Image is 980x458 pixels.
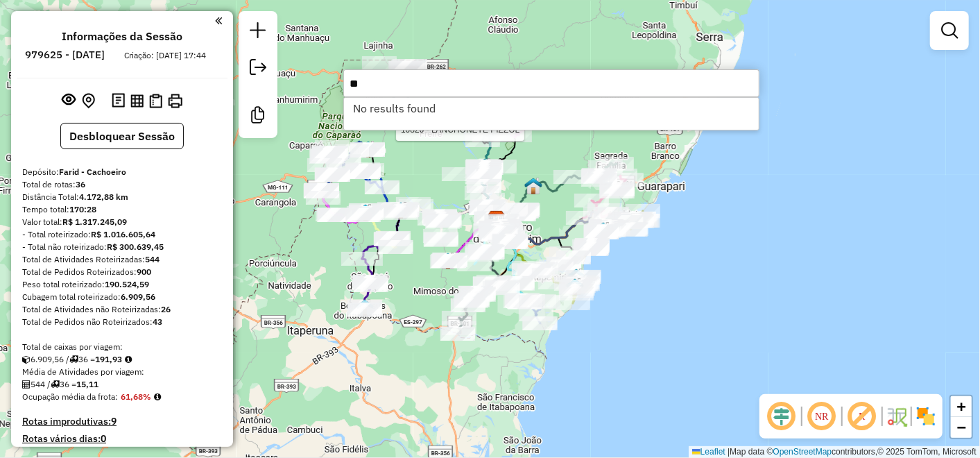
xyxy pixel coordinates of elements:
div: Atividade não roteirizada - BAR DENGOSO [483,226,518,240]
a: Criar modelo [244,101,272,133]
span: | [728,447,730,457]
div: - Total roteirizado: [22,228,222,241]
img: Alegre [392,201,410,219]
div: Atividade não roteirizada - CDC PEDRA MENINA [311,147,346,161]
strong: 9 [111,415,117,427]
h6: 979625 - [DATE] [26,49,105,61]
h4: Rotas improdutivas: [22,416,222,427]
div: Atividade não roteirizada - BAR PRONTO SOCORRO [482,226,517,239]
div: Atividade não roteirizada - DECKS BAR E RESTAURA [574,241,609,255]
img: Castelo [476,158,494,176]
a: Zoom out [951,417,972,438]
img: Itapemirim [567,268,585,286]
img: Ibitirama [359,140,377,158]
div: Total de Pedidos Roteirizados: [22,266,222,278]
i: Meta Caixas/viagem: 1,00 Diferença: 190,93 [125,355,132,364]
img: Farid - Cachoeiro [488,210,506,228]
img: Bom Jesus do Norte [356,298,374,316]
strong: 6.909,56 [121,291,155,302]
a: Exibir filtros [936,17,963,44]
span: Exibir rótulo [845,400,879,433]
strong: 544 [145,254,160,264]
a: Nova sessão e pesquisa [244,17,272,48]
div: Atividade não roteirizada - BAR E MERC CRICIUMA [362,56,397,70]
i: Total de rotas [69,355,78,364]
strong: Farid - Cachoeiro [59,167,126,177]
a: OpenStreetMap [773,447,832,457]
button: Desbloquear Sessão [60,123,184,149]
h4: Informações da Sessão [62,30,182,43]
strong: 190.524,59 [105,279,149,289]
span: Ocultar NR [805,400,839,433]
img: Piuma [594,221,612,239]
span: + [957,398,966,415]
strong: 61,68% [121,391,151,402]
strong: 15,11 [76,379,98,389]
div: Atividade não roteirizada - BAR DO MAURILIO [493,203,528,217]
img: Guaçuí [356,203,375,221]
div: Atividade não roteirizada - MERCEARIA MOULON [469,245,504,259]
a: Clique aqui para minimizar o painel [215,12,222,28]
div: Peso total roteirizado: [22,278,222,291]
button: Visualizar relatório de Roteirização [128,91,146,110]
img: Fluxo de ruas [886,405,908,427]
h4: Rotas vários dias: [22,433,222,445]
div: Atividade não roteirizada - EBENEZER RESTAURANTE [313,146,348,160]
strong: R$ 1.016.605,64 [91,229,155,239]
div: Atividade não roteirizada - BAR ARAPOCA [442,167,476,181]
div: 6.909,56 / 36 = [22,353,222,366]
div: Atividade não roteirizada - GOMES e FREITAS [391,60,426,74]
a: Leaflet [692,447,725,457]
strong: 900 [137,266,151,277]
em: Média calculada utilizando a maior ocupação (%Peso ou %Cubagem) de cada rota da sessão. Rotas cro... [154,393,161,401]
div: Total de Atividades Roteirizadas: [22,253,222,266]
strong: 0 [101,432,106,445]
i: Cubagem total roteirizado [22,355,31,364]
div: Atividade não roteirizada - R. S. POLONINI [584,226,619,239]
div: 544 / 36 = [22,378,222,391]
div: Atividade não roteirizada - POSTO PEDRA MENINA [310,149,345,163]
div: Atividade não roteirizada - SALGADO VOVO ANNINHA [312,146,347,160]
button: Centralizar mapa no depósito ou ponto de apoio [79,90,98,112]
span: Ocupação média da frota: [22,391,118,402]
strong: 26 [161,304,171,314]
div: Depósito: [22,166,222,178]
a: Zoom in [951,396,972,417]
strong: 4.172,88 km [79,192,128,202]
div: Total de Pedidos não Roteirizados: [22,316,222,328]
div: - Total não roteirizado: [22,241,222,253]
img: Muqui [439,252,457,270]
div: Atividade não roteirizada - MARLENE FIRMINA [389,61,424,75]
div: Atividade não roteirizada - HAMBURGUERIA F.R [315,140,350,154]
button: Visualizar Romaneio [146,91,165,111]
div: Atividade não roteirizada - PS BARROS BORGES [309,150,344,164]
div: Tempo total: [22,203,222,216]
a: Exportar sessão [244,53,272,85]
div: Média de Atividades por viagem: [22,366,222,378]
strong: 43 [153,316,162,327]
div: Total de rotas: [22,178,222,191]
img: Marataizes [566,278,584,296]
div: Atividade não roteirizada - MERCEARIA DA VANESSA [307,158,342,172]
strong: R$ 1.317.245,09 [62,217,127,227]
div: Map data © contributors,© 2025 TomTom, Microsoft [689,446,980,458]
button: Exibir sessão original [60,90,79,112]
button: Imprimir Rotas [165,91,185,111]
button: Logs desbloquear sessão [109,90,128,112]
li: No results found [344,98,759,119]
ul: Option List [344,98,759,119]
strong: R$ 300.639,45 [107,241,164,252]
div: Atividade não roteirizada - WISNE COSTA DE JESUS [556,251,591,264]
img: Exibir/Ocultar setores [915,405,937,427]
div: Total de Atividades não Roteirizadas: [22,303,222,316]
div: Cubagem total roteirizado: [22,291,222,303]
div: Atividade não roteirizada - SAMUEL GOMES SILVA [393,59,427,73]
strong: 191,93 [95,354,122,364]
strong: 36 [76,179,85,189]
strong: 170:28 [69,204,96,214]
img: Vargem Alta [524,177,542,195]
span: Ocultar deslocamento [765,400,798,433]
div: Atividade não roteirizada - BAR DO CELIO [390,61,424,75]
div: Total de caixas por viagem: [22,341,222,353]
div: Atividade não roteirizada - MERCADO PEDRA MENINA [311,146,346,160]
